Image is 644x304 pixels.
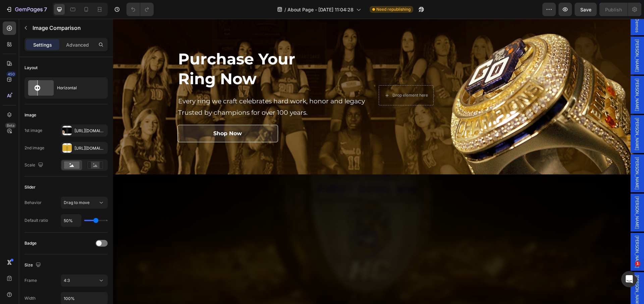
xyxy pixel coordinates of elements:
[24,161,45,170] div: Scale
[100,110,129,120] p: Shop Now
[24,277,37,284] div: Frame
[279,74,315,79] div: Drop element here
[521,60,528,92] span: [PERSON_NAME]
[74,145,106,151] div: [URL][DOMAIN_NAME]
[284,6,286,13] span: /
[5,123,16,128] div: Beta
[126,3,154,16] div: Undo/Redo
[24,261,42,270] div: Size
[57,80,98,96] div: Horizontal
[621,271,637,287] iframe: Intercom live chat
[521,138,528,171] span: [PERSON_NAME]
[521,217,528,249] span: [PERSON_NAME]
[24,128,42,134] div: 1st image
[24,184,36,190] div: Slider
[521,256,528,289] span: [PERSON_NAME]
[24,112,36,118] div: Image
[64,278,70,283] span: 4:3
[65,31,182,50] strong: Purchase Your
[3,3,50,16] button: 7
[521,20,528,53] span: [PERSON_NAME]
[33,24,105,32] p: Image Comparison
[61,197,108,209] button: Drag to move
[33,41,52,48] p: Settings
[65,88,252,100] p: Trusted by champions for over 100 years.
[65,77,252,88] p: Every ring we craft celebrates hard work, honor and legacy
[66,41,89,48] p: Advanced
[113,19,644,304] iframe: Design area
[65,50,144,69] strong: Ring Now
[61,214,81,226] input: Auto
[287,6,354,13] span: About Page - [DATE] 11:04:28
[376,6,411,12] span: Need republishing
[521,178,528,210] span: [PERSON_NAME]
[521,99,528,132] span: [PERSON_NAME]
[24,200,42,206] div: Behavior
[6,71,16,77] div: 450
[24,295,36,301] div: Width
[605,6,622,13] div: Publish
[24,65,38,71] div: Layout
[74,128,106,134] div: [URL][DOMAIN_NAME]
[24,145,44,151] div: 2nd image
[24,240,37,246] div: Badge
[64,106,165,124] a: Shop Now
[580,7,591,12] span: Save
[64,200,90,205] span: Drag to move
[44,5,47,13] p: 7
[635,261,640,266] span: 1
[24,217,48,223] div: Default ratio
[599,3,628,16] button: Publish
[61,274,108,287] button: 4:3
[575,3,597,16] button: Save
